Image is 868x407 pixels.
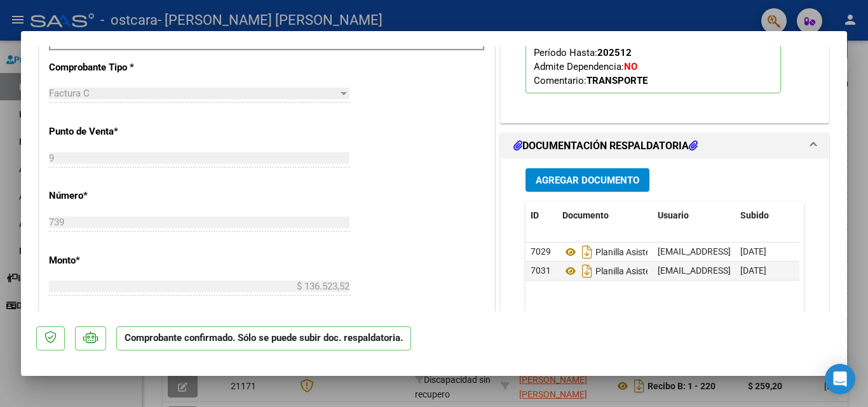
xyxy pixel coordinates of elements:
span: 7029 [531,246,551,257]
datatable-header-cell: Documento [557,202,653,229]
datatable-header-cell: Usuario [653,202,735,229]
strong: NO [624,61,637,72]
i: Descargar documento [579,261,595,281]
strong: 202512 [597,47,632,58]
datatable-header-cell: Subido [735,202,799,229]
button: Agregar Documento [526,168,649,192]
datatable-header-cell: ID [526,202,557,229]
h1: DOCUMENTACIÓN RESPALDATORIA [513,138,698,154]
strong: TRANSPORTE [587,75,648,86]
i: Descargar documento [579,242,595,262]
p: Comprobante confirmado. Sólo se puede subir doc. respaldatoria. [116,326,411,351]
span: Documento [562,210,609,220]
span: Subido [740,210,769,220]
span: Agregar Documento [536,175,639,186]
span: Usuario [658,210,689,220]
span: Factura C [49,88,90,99]
span: [DATE] [740,265,766,276]
span: Planilla Asistencia Psicologia [DATE] 2 [562,266,744,276]
p: Monto [49,253,180,268]
span: Planilla Asistencia Psicologia [DATE] 1 [562,247,744,257]
div: Open Intercom Messenger [825,364,855,394]
p: Comprobante Tipo * [49,60,180,75]
span: 7031 [531,265,551,276]
datatable-header-cell: Acción [799,202,862,229]
mat-expansion-panel-header: DOCUMENTACIÓN RESPALDATORIA [501,133,829,159]
p: Punto de Venta [49,124,180,139]
p: Número [49,189,180,203]
span: ID [531,210,539,220]
span: Comentario: [534,75,648,86]
span: [DATE] [740,246,766,257]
